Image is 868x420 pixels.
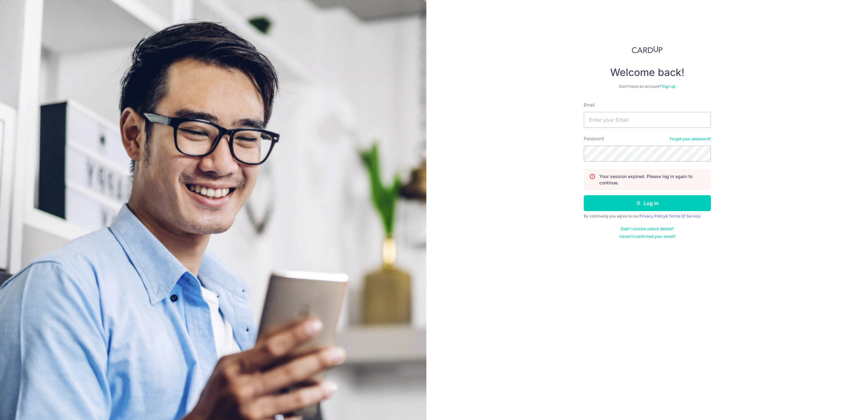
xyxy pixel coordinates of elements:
[584,84,711,89] div: Don’t have an account?
[584,214,711,219] div: By continuing you agree to our &
[584,102,595,108] label: Email
[584,66,711,79] h4: Welcome back!
[584,195,711,211] button: Log in
[639,214,665,218] a: Privacy Policy
[584,112,711,128] input: Enter your Email
[584,135,604,142] label: Password
[662,84,675,89] a: Sign up
[621,226,674,231] a: Didn't receive unlock details?
[670,136,711,141] a: Forgot your password?
[669,214,700,218] a: Terms Of Service
[599,173,706,186] p: Your session expired. Please log in again to continue.
[632,46,663,53] img: CardUp Logo
[619,234,675,239] a: Haven't confirmed your email?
